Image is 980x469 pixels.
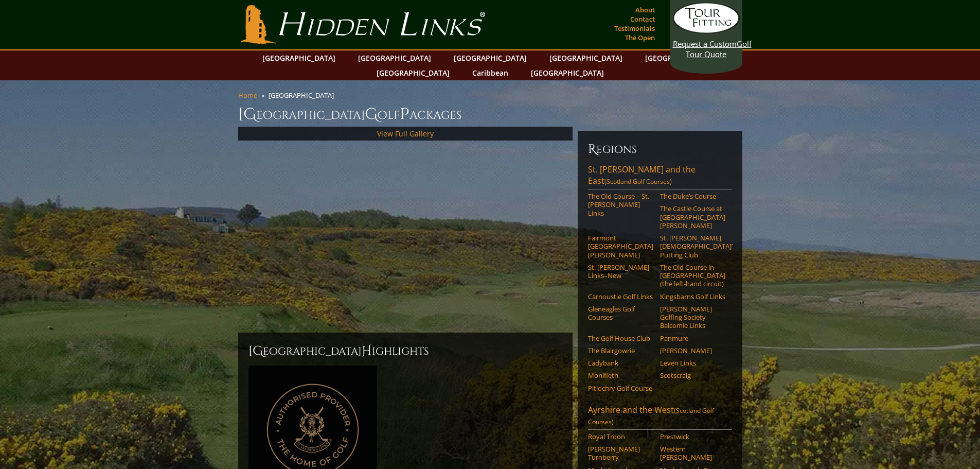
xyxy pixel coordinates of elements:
[660,432,725,441] a: Prestwick
[612,21,657,36] a: Testimonials
[588,305,653,322] a: Gleneagles Golf Courses
[588,359,653,367] a: Ladybank
[588,292,653,301] a: Carnoustie Golf Links
[588,141,732,158] h6: Regions
[544,50,628,65] a: [GEOGRAPHIC_DATA]
[660,445,725,462] a: Western [PERSON_NAME]
[588,371,653,379] a: Monifieth
[377,129,434,138] a: View Full Gallery
[238,104,742,125] h1: [GEOGRAPHIC_DATA] olf ackages
[588,432,653,441] a: Royal Troon
[604,177,672,186] span: (Scotland Golf Courses)
[660,371,725,379] a: Scotscraig
[660,263,725,288] a: The Old Course in [GEOGRAPHIC_DATA] (the left-hand circuit)
[588,164,732,189] a: St. [PERSON_NAME] and the East(Scotland Golf Courses)
[400,104,409,125] span: P
[371,65,455,80] a: [GEOGRAPHIC_DATA]
[588,192,653,217] a: The Old Course – St. [PERSON_NAME] Links
[588,445,653,462] a: [PERSON_NAME] Turnberry
[588,384,653,392] a: Pitlochry Golf Course
[467,65,513,80] a: Caribbean
[628,12,657,26] a: Contact
[673,3,740,59] a: Request a CustomGolf Tour Quote
[588,263,653,280] a: St. [PERSON_NAME] Links–New
[588,404,732,430] a: Ayrshire and the West(Scotland Golf Courses)
[449,50,532,65] a: [GEOGRAPHIC_DATA]
[588,406,714,426] span: (Scotland Golf Courses)
[633,3,657,17] a: About
[365,104,378,125] span: G
[660,334,725,342] a: Panmure
[622,30,657,45] a: The Open
[588,334,653,342] a: The Golf House Club
[269,91,338,100] li: [GEOGRAPHIC_DATA]
[588,234,653,259] a: Fairmont [GEOGRAPHIC_DATA][PERSON_NAME]
[660,305,725,330] a: [PERSON_NAME] Golfing Society Balcomie Links
[526,65,609,80] a: [GEOGRAPHIC_DATA]
[248,343,562,359] h2: [GEOGRAPHIC_DATA] ighlights
[257,50,341,65] a: [GEOGRAPHIC_DATA]
[660,292,725,301] a: Kingsbarns Golf Links
[660,204,725,230] a: The Castle Course at [GEOGRAPHIC_DATA][PERSON_NAME]
[660,346,725,355] a: [PERSON_NAME]
[660,359,725,367] a: Leven Links
[660,234,725,259] a: St. [PERSON_NAME] [DEMOGRAPHIC_DATA]’ Putting Club
[660,192,725,200] a: The Duke’s Course
[588,346,653,355] a: The Blairgowrie
[362,343,372,359] span: H
[640,50,723,65] a: [GEOGRAPHIC_DATA]
[673,39,737,49] span: Request a Custom
[353,50,436,65] a: [GEOGRAPHIC_DATA]
[238,91,257,100] a: Home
